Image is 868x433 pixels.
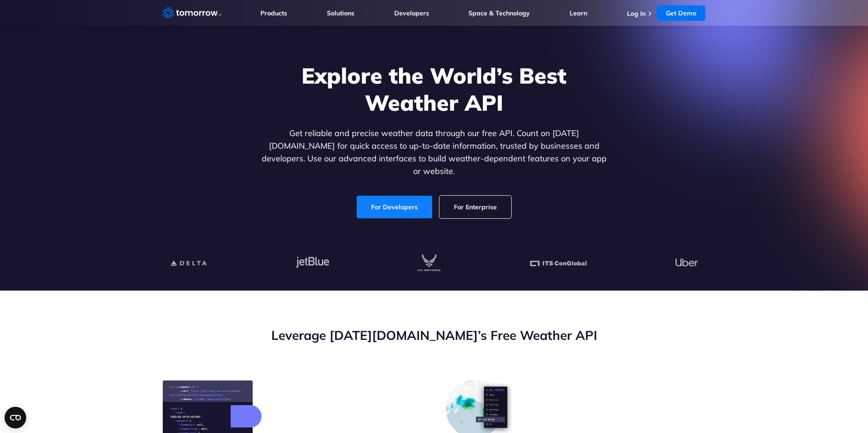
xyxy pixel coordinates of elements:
a: Solutions [327,9,354,17]
a: Developers [394,9,429,17]
a: Learn [570,9,587,17]
p: Get reliable and precise weather data through our free API. Count on [DATE][DOMAIN_NAME] for quic... [259,127,609,178]
h1: Explore the World’s Best Weather API [259,62,609,116]
a: For Enterprise [439,196,511,218]
a: Home link [163,6,222,20]
a: Log In [627,9,646,18]
h2: Leverage [DATE][DOMAIN_NAME]’s Free Weather API [163,327,705,344]
a: Space & Technology [468,9,530,17]
button: Open CMP widget [5,407,26,428]
a: Products [260,9,287,17]
a: For Developers [357,196,432,218]
a: Get Demo [657,5,705,21]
